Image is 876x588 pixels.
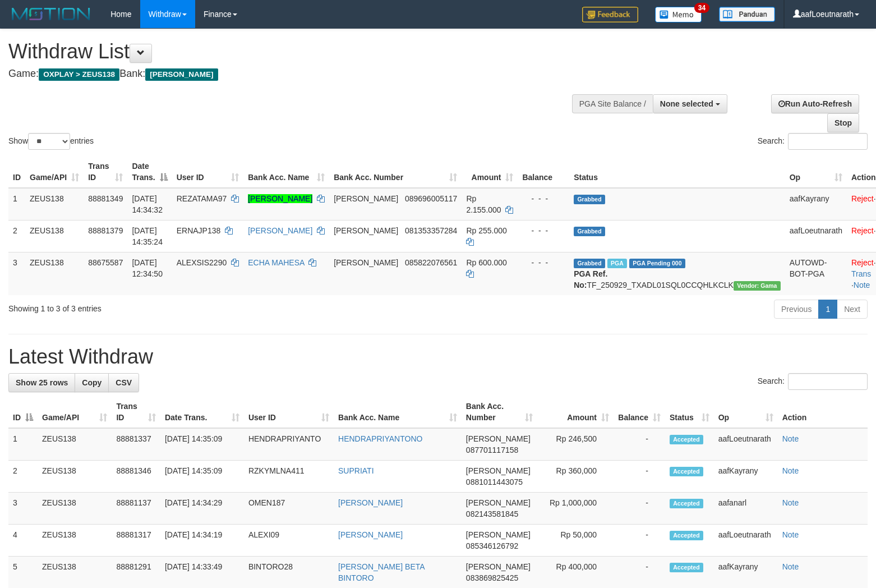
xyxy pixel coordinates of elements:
div: Showing 1 to 3 of 3 entries [8,298,357,314]
td: 88881346 [112,461,160,493]
th: Game/API: activate to sort column ascending [25,156,84,188]
input: Search: [788,373,868,390]
span: 88881379 [88,226,123,235]
td: Rp 50,000 [537,525,614,557]
td: 1 [8,428,38,461]
span: [PERSON_NAME] [466,530,531,539]
th: Game/API: activate to sort column ascending [38,396,112,428]
a: [PERSON_NAME] [338,530,403,539]
td: [DATE] 14:35:09 [160,461,244,493]
div: - - - [522,257,565,268]
span: PGA Pending [629,259,685,268]
td: 88881137 [112,493,160,525]
label: Search: [758,133,868,150]
td: 3 [8,493,38,525]
a: Reject [851,194,874,203]
span: [PERSON_NAME] [466,466,531,475]
a: HENDRAPRIYANTONO [338,434,422,443]
span: [PERSON_NAME] [334,194,398,203]
span: [PERSON_NAME] [466,562,531,571]
a: 1 [818,300,837,319]
span: ERNAJP138 [177,226,221,235]
a: [PERSON_NAME] [248,226,312,235]
span: Show 25 rows [16,378,68,387]
th: Date Trans.: activate to sort column descending [127,156,172,188]
h1: Latest Withdraw [8,346,868,368]
a: Reject [851,258,874,267]
span: Grabbed [574,195,605,204]
td: Rp 360,000 [537,461,614,493]
img: panduan.png [719,7,775,22]
span: 88675587 [88,258,123,267]
td: RZKYMLNA411 [244,461,334,493]
select: Showentries [28,133,70,150]
span: OXPLAY > ZEUS138 [39,68,119,81]
img: Button%20Memo.svg [655,7,702,22]
a: CSV [108,373,139,392]
span: Copy 089696005117 to clipboard [405,194,457,203]
div: - - - [522,225,565,236]
span: [PERSON_NAME] [334,258,398,267]
span: Grabbed [574,227,605,236]
a: Note [782,562,799,571]
td: TF_250929_TXADL01SQL0CCQHLKCLK [569,252,785,295]
span: ALEXSIS2290 [177,258,227,267]
span: [DATE] 14:35:24 [132,226,163,246]
a: [PERSON_NAME] BETA BINTORO [338,562,425,582]
td: aafLoeutnarath [785,220,847,252]
span: Accepted [670,499,703,508]
a: Note [854,281,870,290]
td: Rp 1,000,000 [537,493,614,525]
span: Copy 082143581845 to clipboard [466,509,518,518]
img: MOTION_logo.png [8,6,94,22]
span: Marked by aafpengsreynich [607,259,627,268]
div: - - - [522,193,565,204]
td: ZEUS138 [38,461,112,493]
span: Accepted [670,531,703,540]
td: ZEUS138 [38,428,112,461]
td: 3 [8,252,25,295]
a: Stop [827,113,859,132]
span: Grabbed [574,259,605,268]
td: OMEN187 [244,493,334,525]
a: Previous [774,300,819,319]
a: [PERSON_NAME] [248,194,312,203]
td: [DATE] 14:34:29 [160,493,244,525]
td: 88881317 [112,525,160,557]
th: Op: activate to sort column ascending [785,156,847,188]
span: [DATE] 12:34:50 [132,258,163,278]
span: Copy 0881011443075 to clipboard [466,477,523,486]
td: 2 [8,220,25,252]
th: Status: activate to sort column ascending [665,396,714,428]
span: Rp 2.155.000 [466,194,501,214]
td: - [614,493,665,525]
h4: Game: Bank: [8,68,573,80]
td: ZEUS138 [25,220,84,252]
img: Feedback.jpg [582,7,638,22]
a: Note [782,498,799,507]
span: CSV [116,378,132,387]
label: Show entries [8,133,94,150]
td: aafLoeutnarath [714,428,778,461]
span: [PERSON_NAME] [466,498,531,507]
td: 1 [8,188,25,220]
td: [DATE] 14:34:19 [160,525,244,557]
b: PGA Ref. No: [574,269,607,290]
span: Vendor URL: https://trx31.1velocity.biz [734,281,781,291]
a: Reject [851,226,874,235]
th: Amount: activate to sort column ascending [537,396,614,428]
a: Copy [75,373,109,392]
a: Show 25 rows [8,373,75,392]
a: [PERSON_NAME] [338,498,403,507]
span: Copy [82,378,102,387]
span: Accepted [670,435,703,444]
td: ZEUS138 [38,493,112,525]
td: - [614,428,665,461]
span: 34 [694,3,709,13]
td: aafKayrany [714,461,778,493]
span: Accepted [670,563,703,572]
span: Rp 600.000 [466,258,506,267]
th: User ID: activate to sort column ascending [244,396,334,428]
th: Date Trans.: activate to sort column ascending [160,396,244,428]
td: ZEUS138 [25,188,84,220]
